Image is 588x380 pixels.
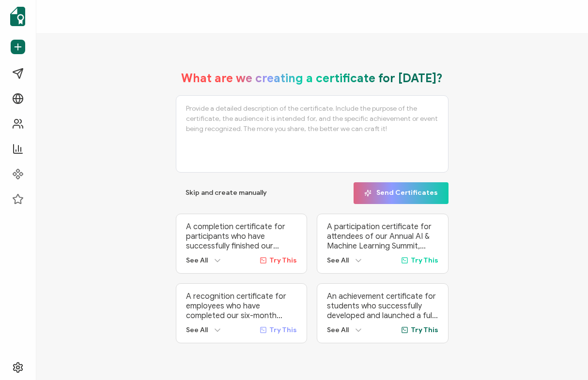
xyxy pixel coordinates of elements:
[186,292,297,321] p: A recognition certificate for employees who have completed our six-month internal Leadership Deve...
[186,190,267,196] span: Skip and create manually
[327,326,349,334] span: See All
[10,7,25,26] img: sertifier-logomark-colored.svg
[354,182,449,204] button: Send Certificates
[269,326,297,334] span: Try This
[364,190,438,197] span: Send Certificates
[327,222,438,251] p: A participation certificate for attendees of our Annual AI & Machine Learning Summit, which broug...
[327,292,438,321] p: An achievement certificate for students who successfully developed and launched a fully functiona...
[327,256,349,264] span: See All
[186,256,208,264] span: See All
[411,256,438,264] span: Try This
[269,256,297,264] span: Try This
[411,326,438,334] span: Try This
[186,326,208,334] span: See All
[186,222,297,251] p: A completion certificate for participants who have successfully finished our ‘Advanced Digital Ma...
[181,71,443,86] h1: What are we creating a certificate for [DATE]?
[176,182,277,204] button: Skip and create manually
